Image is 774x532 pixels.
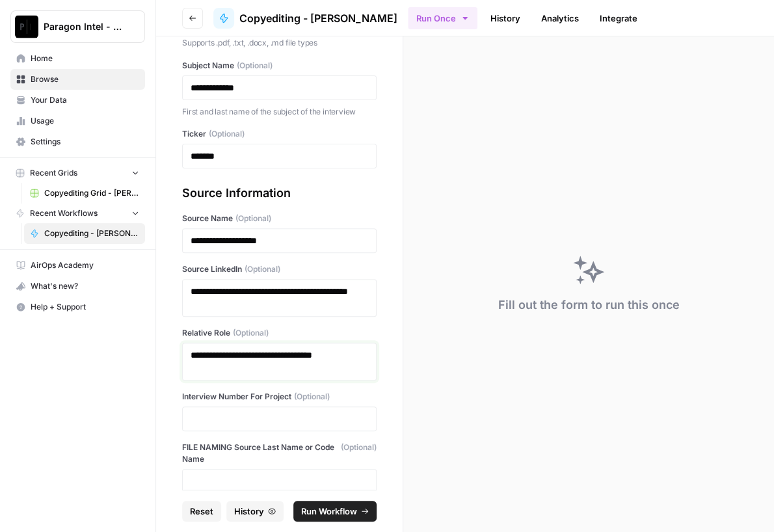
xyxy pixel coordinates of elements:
span: AirOps Academy [31,259,139,271]
button: Run Once [408,7,477,29]
a: Copyediting - [PERSON_NAME] [24,223,145,244]
label: Relative Role [182,327,377,339]
span: Recent Workflows [30,207,98,219]
span: Your Data [31,94,139,106]
span: Reset [190,505,213,518]
button: Recent Workflows [10,204,145,223]
button: Help + Support [10,297,145,317]
a: Copyediting - [PERSON_NAME] [213,8,397,29]
a: Browse [10,69,145,90]
span: Usage [31,115,139,127]
p: Supports .pdf, .txt, .docx, .md file types [182,36,377,49]
a: Integrate [592,8,645,29]
span: (Optional) [235,213,271,224]
div: Source Information [182,184,377,202]
img: Paragon Intel - Copyediting Logo [15,15,38,38]
button: What's new? [10,276,145,297]
label: Interview Number For Project [182,391,377,403]
a: Settings [10,131,145,152]
span: Paragon Intel - Copyediting [44,20,122,33]
a: Usage [10,111,145,131]
span: (Optional) [294,391,330,403]
span: Copyediting - [PERSON_NAME] [239,10,397,26]
span: (Optional) [233,327,269,339]
button: Run Workflow [293,501,377,522]
span: Run Workflow [301,505,357,518]
label: Subject Name [182,60,377,72]
span: Settings [31,136,139,148]
span: Home [31,53,139,64]
a: Home [10,48,145,69]
span: (Optional) [341,442,377,465]
a: AirOps Academy [10,255,145,276]
span: Help + Support [31,301,139,313]
span: (Optional) [237,60,273,72]
label: Source LinkedIn [182,263,377,275]
p: First and last name of the subject of the interview [182,105,377,118]
span: (Optional) [209,128,245,140]
span: History [234,505,264,518]
label: FILE NAMING Source Last Name or Code Name [182,442,377,465]
label: Ticker [182,128,377,140]
a: Analytics [533,8,587,29]
span: (Optional) [245,263,280,275]
button: Reset [182,501,221,522]
button: Recent Grids [10,163,145,183]
a: History [483,8,528,29]
span: Copyediting Grid - [PERSON_NAME] [44,187,139,199]
span: Copyediting - [PERSON_NAME] [44,228,139,239]
div: What's new? [11,276,144,296]
label: Source Name [182,213,377,224]
span: Browse [31,73,139,85]
button: Workspace: Paragon Intel - Copyediting [10,10,145,43]
a: Your Data [10,90,145,111]
div: Fill out the form to run this once [498,296,680,314]
span: Recent Grids [30,167,77,179]
a: Copyediting Grid - [PERSON_NAME] [24,183,145,204]
button: History [226,501,284,522]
